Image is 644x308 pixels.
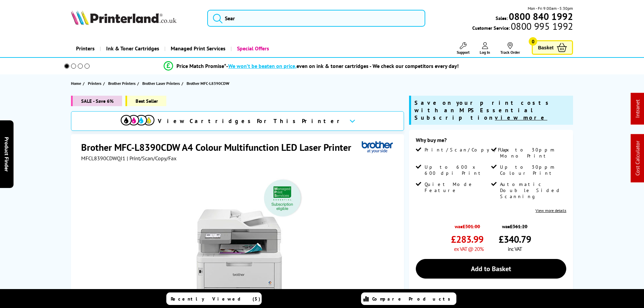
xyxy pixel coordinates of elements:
span: | Print/Scan/Copy/Fax [127,155,176,162]
span: We won’t be beaten on price, [228,63,296,69]
span: 0 [529,37,537,46]
a: Add to Basket [416,259,566,279]
a: Log In [480,42,490,55]
span: Sales: [496,15,508,21]
span: was [451,220,483,230]
a: Printerland Logo [71,10,199,26]
u: view more [495,114,547,121]
span: Printers [88,80,101,87]
span: Price Match Promise* [176,63,226,69]
img: Printerland Logo [71,10,176,25]
a: Basket 0 [532,40,573,55]
span: £283.99 [451,233,483,245]
span: Basket [538,43,553,52]
a: Brother MFC-L8390CDW [187,80,231,87]
span: Customer Service: [472,23,573,31]
a: Intranet [634,100,641,118]
span: Quiet Mode Feature [425,181,490,193]
span: Home [71,80,81,87]
strike: £361.20 [510,223,527,230]
span: Up to 600 x 600 dpi Print [425,164,490,176]
a: Brother Laser Printers [142,80,182,87]
a: Printers [71,40,100,57]
span: Recently Viewed (5) [171,296,261,302]
b: 0800 840 1992 [509,10,573,23]
span: Support [457,50,470,55]
div: Why buy me? [416,137,566,147]
span: Brother Laser Printers [142,80,180,87]
span: inc VAT [508,245,522,252]
a: Special Offers [231,40,274,57]
a: Brother Printers [108,80,137,87]
span: Ink & Toner Cartridges [106,40,159,57]
input: Sear [207,10,425,27]
h1: Brother MFC-L8390CDW A4 Colour Multifunction LED Laser Printer [81,141,358,153]
span: Best Seller [125,96,166,106]
a: Recently Viewed (5) [166,292,262,305]
a: View more details [535,208,566,213]
span: Log In [480,50,490,55]
span: Brother Printers [108,80,136,87]
img: Brother [362,141,393,153]
a: Home [71,80,83,87]
a: Support [457,42,470,55]
span: Up to 30ppm Mono Print [500,147,565,159]
span: was [499,220,531,230]
div: - even on ink & toner cartridges - We check our competitors every day! [226,63,459,69]
li: modal_Promise [55,60,568,72]
span: Mon - Fri 9:00am - 5:30pm [528,5,573,11]
span: Save on your print costs with an MPS Essential Subscription [414,99,552,121]
a: Printers [88,80,103,87]
span: Brother MFC-L8390CDW [187,80,229,87]
span: 0800 995 1992 [510,23,573,29]
a: Cost Calculator [634,141,641,176]
a: Track Order [500,42,520,55]
a: Compare Products [361,292,456,305]
a: Ink & Toner Cartridges [100,40,164,57]
span: Compare Products [372,296,454,302]
span: Print/Scan/Copy/Fax [425,147,511,153]
strike: £301.00 [462,223,480,230]
img: Brother MFC-L8390CDW [172,175,305,308]
span: ex VAT @ 20% [454,245,483,252]
span: SALE - Save 6% [71,96,122,106]
a: 0800 840 1992 [508,13,573,20]
span: MFCL8390CDWQJ1 [81,155,125,162]
span: View Cartridges For This Printer [158,117,344,125]
span: Automatic Double Sided Scanning [500,181,565,199]
span: Up to 30ppm Colour Print [500,164,565,176]
span: Product Finder [3,137,10,171]
a: Managed Print Services [164,40,231,57]
span: £340.79 [499,233,531,245]
img: cmyk-icon.svg [121,115,154,125]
